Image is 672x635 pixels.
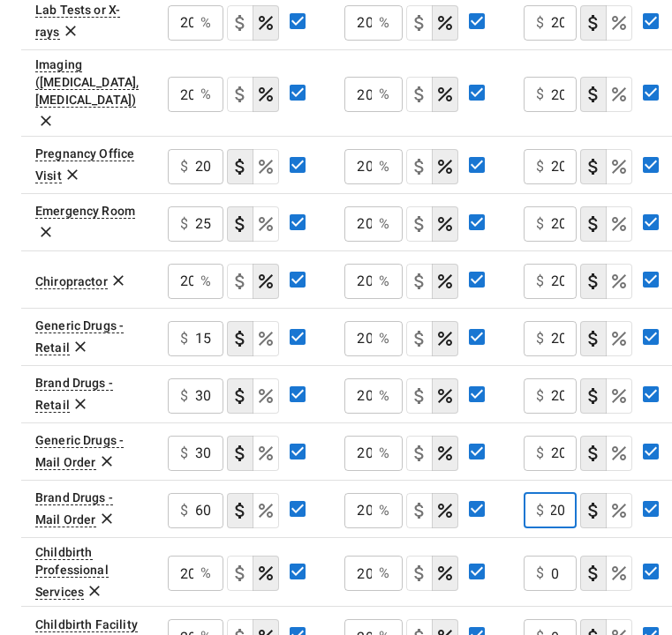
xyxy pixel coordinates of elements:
div: cost type [406,5,458,41]
button: coinsurance [432,264,458,299]
button: coinsurance [253,206,279,242]
svg: Select if this service charges coinsurance, a percentage of the medical expense that you pay to y... [434,271,456,292]
button: copayment [227,436,253,471]
svg: Select if this service charges coinsurance, a percentage of the medical expense that you pay to y... [255,328,276,349]
p: % [200,563,211,584]
div: Lab Tests or X-rays [35,3,120,40]
svg: Select if this service charges coinsurance, a percentage of the medical expense that you pay to y... [255,156,276,177]
svg: Select if this service charges a copay (or copayment), a set dollar amount (e.g. $30) you pay to ... [409,500,430,521]
div: cost type [580,321,632,356]
div: cost type [406,493,458,528]
button: coinsurance [432,556,458,591]
svg: Select if this service charges a copay (or copayment), a set dollar amount (e.g. $30) you pay to ... [583,328,604,349]
div: cost type [227,264,279,299]
svg: Select if this service charges a copay (or copayment), a set dollar amount (e.g. $30) you pay to ... [409,443,430,464]
button: copayment [580,378,607,414]
button: coinsurance [606,77,632,112]
button: copayment [227,556,253,591]
svg: Select if this service charges a copay (or copayment), a set dollar amount (e.g. $30) you pay to ... [583,500,604,521]
div: cost type [227,493,279,528]
button: copayment [406,378,433,414]
div: cost type [227,436,279,471]
button: coinsurance [253,77,279,112]
div: 90 day supply of generic drugs delivered via mail. Over 80% of drug purchases are for generic drugs. [35,433,124,470]
div: Prenatal care visits for routine pregnancy monitoring and checkups throughout pregnancy. [35,146,134,183]
svg: Select if this service charges coinsurance, a percentage of the medical expense that you pay to y... [434,443,456,464]
svg: Select if this service charges a copay (or copayment), a set dollar amount (e.g. $30) you pay to ... [409,12,430,34]
button: copayment [580,206,607,242]
button: coinsurance [432,321,458,356]
button: coinsurance [253,493,279,528]
div: Emergency Room [35,204,135,219]
button: copayment [406,5,433,41]
p: $ [536,12,544,34]
button: copayment [580,264,607,299]
button: coinsurance [253,378,279,414]
svg: Select if this service charges a copay (or copayment), a set dollar amount (e.g. $30) you pay to ... [409,84,430,105]
div: cost type [406,77,458,112]
button: copayment [580,5,607,41]
button: copayment [406,436,433,471]
div: cost type [227,321,279,356]
button: coinsurance [606,206,632,242]
svg: Select if this service charges a copay (or copayment), a set dollar amount (e.g. $30) you pay to ... [583,156,604,177]
svg: Select if this service charges coinsurance, a percentage of the medical expense that you pay to y... [608,84,630,105]
svg: Select if this service charges a copay (or copayment), a set dollar amount (e.g. $30) you pay to ... [230,213,251,235]
svg: Select if this service charges coinsurance, a percentage of the medical expense that you pay to y... [608,563,630,584]
button: coinsurance [432,436,458,471]
button: copayment [406,149,433,184]
div: cost type [406,436,458,471]
svg: Select if this service charges coinsurance, a percentage of the medical expense that you pay to y... [255,500,276,521]
button: coinsurance [606,493,632,528]
svg: Select if this service charges a copay (or copayment), a set dollar amount (e.g. $30) you pay to ... [409,213,430,235]
p: $ [536,385,544,407]
p: % [379,156,389,177]
p: % [379,84,389,105]
div: cost type [580,206,632,242]
button: copayment [406,77,433,112]
svg: Select if this service charges coinsurance, a percentage of the medical expense that you pay to y... [434,156,456,177]
svg: Select if this service charges a copay (or copayment), a set dollar amount (e.g. $30) you pay to ... [230,385,251,407]
p: % [379,328,389,349]
button: copayment [580,436,607,471]
p: % [200,84,211,105]
svg: Select if this service charges a copay (or copayment), a set dollar amount (e.g. $30) you pay to ... [230,563,251,584]
button: copayment [580,493,607,528]
svg: Select if this service charges coinsurance, a percentage of the medical expense that you pay to y... [255,443,276,464]
svg: Select if this service charges a copay (or copayment), a set dollar amount (e.g. $30) you pay to ... [230,328,251,349]
div: Brand drugs are less popular and typically more expensive than generic drugs. 30 day supply of br... [35,376,113,413]
div: cost type [580,77,632,112]
div: Professional services provided by doctors, midwives, and other healthcare providers during labor ... [35,545,109,600]
svg: Select if this service charges a copay (or copayment), a set dollar amount (e.g. $30) you pay to ... [409,271,430,292]
button: coinsurance [606,436,632,471]
button: coinsurance [432,378,458,414]
svg: Select if this service charges a copay (or copayment), a set dollar amount (e.g. $30) you pay to ... [409,156,430,177]
div: cost type [580,264,632,299]
button: coinsurance [253,149,279,184]
svg: Select if this service charges coinsurance, a percentage of the medical expense that you pay to y... [434,84,456,105]
svg: Select if this service charges coinsurance, a percentage of the medical expense that you pay to y... [255,213,276,235]
button: coinsurance [432,5,458,41]
svg: Select if this service charges a copay (or copayment), a set dollar amount (e.g. $30) you pay to ... [409,328,430,349]
svg: Select if this service charges coinsurance, a percentage of the medical expense that you pay to y... [255,271,276,292]
button: copayment [227,77,253,112]
svg: Select if this service charges a copay (or copayment), a set dollar amount (e.g. $30) you pay to ... [409,385,430,407]
button: coinsurance [253,5,279,41]
div: cost type [227,149,279,184]
button: coinsurance [253,264,279,299]
button: copayment [227,493,253,528]
div: cost type [406,206,458,242]
svg: Select if this service charges coinsurance, a percentage of the medical expense that you pay to y... [608,385,630,407]
button: copayment [406,206,433,242]
p: $ [536,328,544,349]
p: $ [180,156,188,177]
svg: Select if this service charges a copay (or copayment), a set dollar amount (e.g. $30) you pay to ... [583,443,604,464]
div: cost type [406,264,458,299]
svg: Select if this service charges a copay (or copayment), a set dollar amount (e.g. $30) you pay to ... [230,84,251,105]
button: coinsurance [253,321,279,356]
svg: Select if this service charges a copay (or copayment), a set dollar amount (e.g. $30) you pay to ... [583,385,604,407]
button: coinsurance [606,321,632,356]
p: $ [536,213,544,235]
svg: Select if this service charges coinsurance, a percentage of the medical expense that you pay to y... [434,563,456,584]
button: coinsurance [606,378,632,414]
